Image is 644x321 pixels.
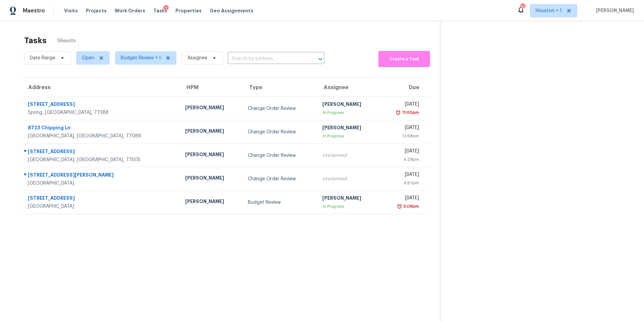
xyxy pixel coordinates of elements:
div: 12:58pm [385,133,419,139]
button: Open [316,54,325,64]
span: Properties [175,7,202,14]
div: [PERSON_NAME] [185,128,237,136]
div: 4:57pm [385,180,419,186]
div: [PERSON_NAME] [322,101,374,109]
div: [PERSON_NAME] [322,124,374,133]
span: Tasks [153,8,167,13]
div: [PERSON_NAME] [185,175,237,183]
span: Budget Review + 1 [121,55,161,61]
div: [GEOGRAPHIC_DATA] [28,180,174,187]
div: 11:00pm [401,109,419,116]
div: Change Order Review [248,105,311,112]
div: [PERSON_NAME] [185,104,237,113]
div: [DATE] [385,124,419,133]
span: Open [82,55,94,61]
div: Unclaimed [322,176,374,182]
th: Type [243,78,317,97]
div: [GEOGRAPHIC_DATA], [GEOGRAPHIC_DATA], 77088 [28,133,174,139]
div: [PERSON_NAME] [185,151,237,159]
div: [PERSON_NAME] [185,198,237,206]
div: [GEOGRAPHIC_DATA], [GEOGRAPHIC_DATA], 77505 [28,156,174,163]
div: In Progress [322,109,374,116]
div: Change Order Review [248,152,311,159]
span: Create a Task [382,55,427,63]
span: Visits [64,7,78,14]
div: [DATE] [385,195,419,203]
span: Geo Assignments [210,7,253,14]
div: [DATE] [385,148,419,156]
div: 1 [163,5,169,12]
div: [STREET_ADDRESS] [28,101,174,109]
div: [STREET_ADDRESS][PERSON_NAME] [28,172,174,180]
img: Overdue Alarm Icon [395,109,401,116]
span: Houston + 1 [536,7,562,14]
div: 4:29pm [385,156,419,163]
div: [DATE] [385,171,419,180]
div: Spring, [GEOGRAPHIC_DATA], 77388 [28,109,174,116]
span: Date Range [30,55,55,61]
div: [PERSON_NAME] [322,195,374,203]
div: In Progress [322,203,374,210]
div: 12 [520,4,525,11]
span: Work Orders [115,7,145,14]
th: Address [21,78,180,97]
div: Change Order Review [248,176,311,182]
div: Change Order Review [248,129,311,135]
span: Assignee [187,55,207,61]
button: Create a Task [378,51,430,67]
div: [STREET_ADDRESS] [28,195,174,203]
span: [PERSON_NAME] [593,7,634,14]
th: Due [380,78,429,97]
span: Projects [86,7,107,14]
div: 8723 Chipping Ln [28,124,174,133]
th: HPM [180,78,243,97]
th: Assignee [317,78,380,97]
img: Overdue Alarm Icon [397,203,402,210]
div: 5:08pm [402,203,419,210]
div: [STREET_ADDRESS] [28,148,174,156]
h2: Tasks [24,37,47,44]
span: Maestro [23,7,45,14]
span: 5 Results [57,38,76,44]
div: [GEOGRAPHIC_DATA] [28,203,174,210]
div: [DATE] [385,101,419,109]
div: Budget Review [248,199,311,206]
div: Unclaimed [322,152,374,159]
input: Search by address [228,54,306,64]
div: In Progress [322,133,374,139]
